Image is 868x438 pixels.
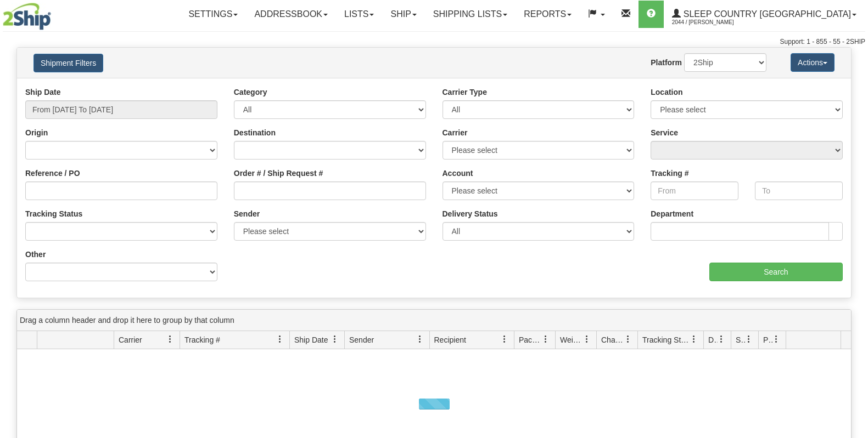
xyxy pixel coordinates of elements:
[271,330,289,349] a: Tracking # filter column settings
[681,9,851,19] span: Sleep Country [GEOGRAPHIC_DATA]
[336,1,382,28] a: Lists
[767,330,786,349] a: Pickup Status filter column settings
[25,208,82,219] label: Tracking Status
[234,208,260,219] label: Sender
[25,249,46,260] label: Other
[708,334,718,345] span: Delivery Status
[246,1,336,28] a: Addressbook
[184,334,220,345] span: Tracking #
[382,1,424,28] a: Ship
[411,330,429,349] a: Sender filter column settings
[578,330,596,349] a: Weight filter column settings
[736,334,745,345] span: Shipment Issues
[33,54,103,72] button: Shipment Filters
[755,181,843,200] input: To
[651,127,678,138] label: Service
[443,208,498,219] label: Delivery Status
[601,334,624,345] span: Charge
[642,334,690,345] span: Tracking Status
[443,168,473,179] label: Account
[536,330,555,349] a: Packages filter column settings
[25,127,48,138] label: Origin
[712,330,731,349] a: Delivery Status filter column settings
[349,334,374,345] span: Sender
[651,87,682,98] label: Location
[234,168,323,179] label: Order # / Ship Request #
[443,127,468,138] label: Carrier
[495,330,514,349] a: Recipient filter column settings
[519,334,542,345] span: Packages
[560,334,583,345] span: Weight
[119,334,142,345] span: Carrier
[326,330,344,349] a: Ship Date filter column settings
[25,168,80,179] label: Reference / PO
[516,1,580,28] a: Reports
[294,334,328,345] span: Ship Date
[180,1,246,28] a: Settings
[672,17,754,28] span: 2044 / [PERSON_NAME]
[434,334,466,345] span: Recipient
[685,330,703,349] a: Tracking Status filter column settings
[234,127,276,138] label: Destination
[740,330,758,349] a: Shipment Issues filter column settings
[651,168,688,179] label: Tracking #
[25,87,61,98] label: Ship Date
[17,310,851,331] div: grid grouping header
[791,53,835,72] button: Actions
[651,181,738,200] input: From
[709,263,843,281] input: Search
[651,57,682,68] label: Platform
[425,1,516,28] a: Shipping lists
[161,330,180,349] a: Carrier filter column settings
[619,330,637,349] a: Charge filter column settings
[651,208,693,219] label: Department
[234,87,267,98] label: Category
[3,37,865,47] div: Support: 1 - 855 - 55 - 2SHIP
[664,1,865,28] a: Sleep Country [GEOGRAPHIC_DATA] 2044 / [PERSON_NAME]
[3,3,51,30] img: logo2044.jpg
[763,334,772,345] span: Pickup Status
[843,163,867,275] iframe: chat widget
[443,87,487,98] label: Carrier Type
